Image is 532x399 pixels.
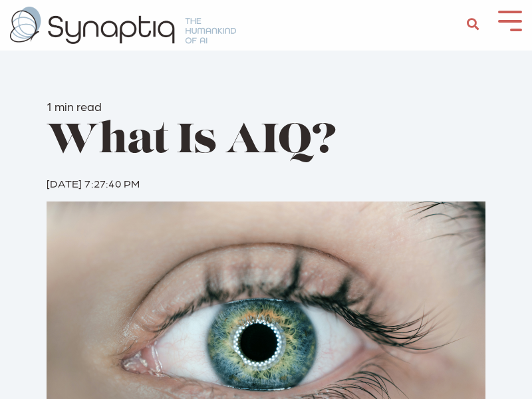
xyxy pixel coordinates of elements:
[47,121,336,163] span: What Is AIQ?
[47,99,485,114] h6: 1 min read
[47,176,140,190] span: [DATE] 7:27:40 PM
[10,7,236,44] img: synaptiq logo-2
